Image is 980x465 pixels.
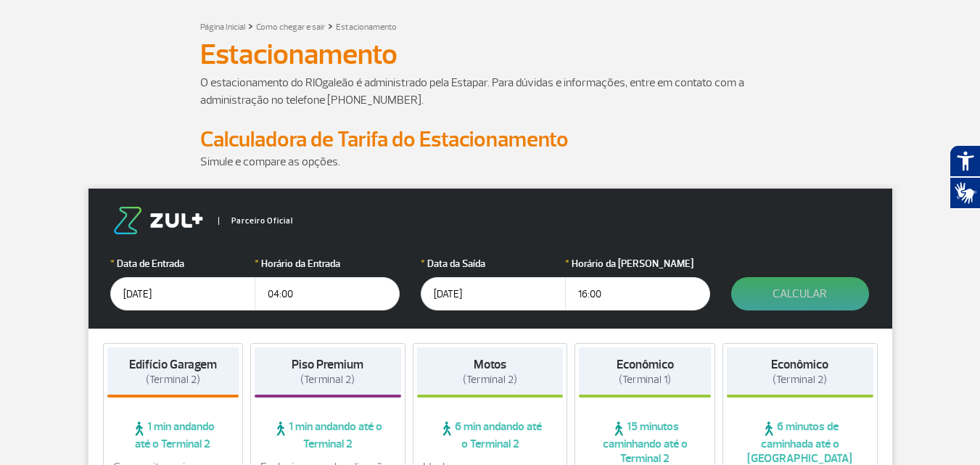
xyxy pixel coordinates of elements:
strong: Edifício Garagem [129,357,217,372]
span: (Terminal 2) [146,373,200,387]
label: Data de Entrada [110,256,255,271]
img: logo-zul.png [110,207,206,234]
span: (Terminal 2) [300,373,355,387]
label: Horário da [PERSON_NAME] [565,256,710,271]
span: (Terminal 1) [619,373,671,387]
h2: Calculadora de Tarifa do Estacionamento [200,126,781,153]
input: hh:mm [255,277,400,310]
h1: Estacionamento [200,42,781,67]
button: Abrir tradutor de língua de sinais. [950,177,980,209]
strong: Motos [474,357,506,372]
span: (Terminal 2) [773,373,827,387]
p: O estacionamento do RIOgaleão é administrado pela Estapar. Para dúvidas e informações, entre em c... [200,74,781,109]
input: hh:mm [565,277,710,310]
p: Simule e compare as opções. [200,153,781,170]
button: Calcular [731,277,869,310]
label: Data da Saída [421,256,566,271]
span: (Terminal 2) [463,373,517,387]
button: Abrir recursos assistivos. [950,145,980,177]
a: Estacionamento [336,22,397,33]
span: Parceiro Oficial [218,217,293,225]
input: dd/mm/aaaa [421,277,566,310]
strong: Piso Premium [292,357,363,372]
a: Como chegar e sair [256,22,325,33]
a: > [248,17,253,34]
label: Horário da Entrada [255,256,400,271]
strong: Econômico [617,357,674,372]
input: dd/mm/aaaa [110,277,255,310]
a: Página Inicial [200,22,245,33]
span: 1 min andando até o Terminal 2 [107,419,239,451]
strong: Econômico [771,357,828,372]
span: 1 min andando até o Terminal 2 [255,419,401,451]
span: 6 min andando até o Terminal 2 [417,419,564,451]
div: Plugin de acessibilidade da Hand Talk. [950,145,980,209]
a: > [328,17,333,34]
